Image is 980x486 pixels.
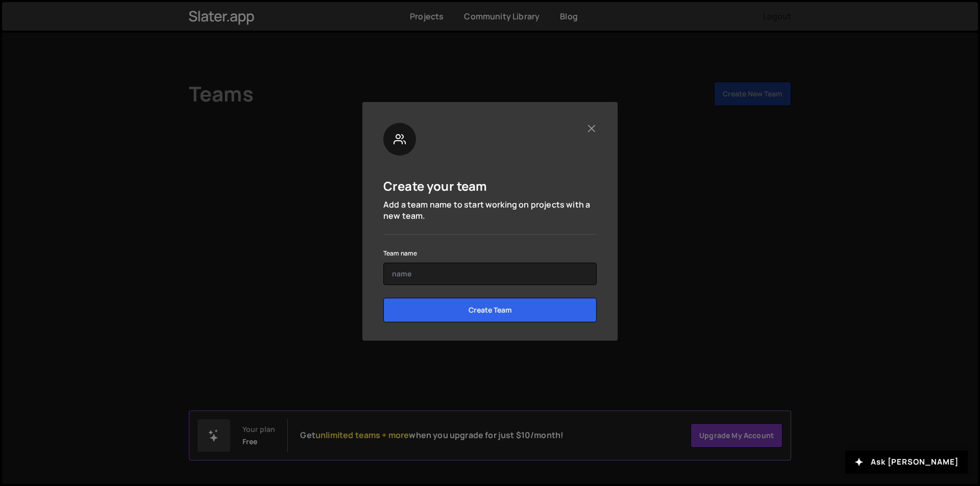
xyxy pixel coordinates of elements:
label: Team name [383,248,417,259]
p: Add a team name to start working on projects with a new team. [383,199,597,222]
button: Close [586,123,597,134]
input: Create Team [383,298,597,322]
h5: Create your team [383,178,487,194]
button: Ask [PERSON_NAME] [845,450,968,474]
input: name [383,263,597,285]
